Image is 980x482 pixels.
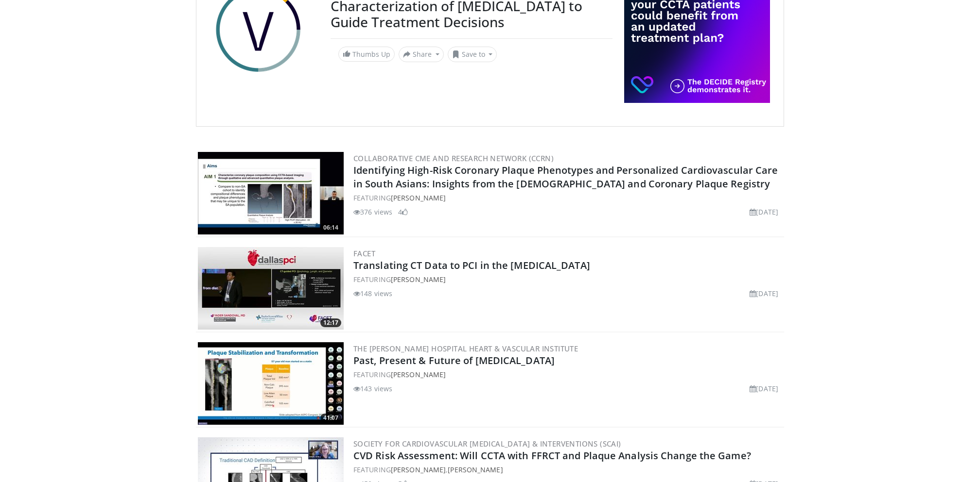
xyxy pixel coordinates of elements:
a: [PERSON_NAME] [448,465,503,474]
a: Translating CT Data to PCI in the [MEDICAL_DATA] [353,259,590,272]
a: Thumbs Up [338,47,395,62]
button: Save to [448,47,497,62]
li: [DATE] [750,288,778,299]
li: 148 views [353,288,392,299]
img: 0c4d17cc-02e5-4f3b-bcc9-175cb45c040d.300x170_q85_crop-smart_upscale.jpg [198,247,344,330]
div: FEATURING [353,369,782,380]
li: 376 views [353,207,392,217]
div: FEATURING [353,274,782,284]
a: The [PERSON_NAME] Hospital Heart & Vascular Institute [353,344,578,353]
a: 12:17 [198,247,344,330]
a: 06:14 [198,152,344,234]
li: [DATE] [750,383,778,394]
a: Past, Present & Future of [MEDICAL_DATA] [353,354,555,367]
div: FEATURING , [353,465,782,475]
a: Society for Cardiovascular [MEDICAL_DATA] & Interventions (SCAI) [353,439,621,449]
a: CVD Risk Assessment: Will CCTA with FFRCT and Plaque Analysis Change the Game? [353,449,751,462]
a: [PERSON_NAME] [391,465,446,474]
a: Identifying High-Risk Coronary Plaque Phenotypes and Personalized Cardiovascular Care in South As... [353,164,778,190]
span: 41:07 [320,414,341,422]
img: fb6fda3e-1d2f-4613-852a-78c27ce6deb2.300x170_q85_crop-smart_upscale.jpg [198,152,344,234]
img: f5ac89ff-7bf1-4d7f-9c0a-f1366fcd9a12.300x170_q85_crop-smart_upscale.jpg [198,342,344,425]
li: 143 views [353,383,392,394]
span: 06:14 [320,223,341,232]
a: FACET [353,249,375,258]
span: 12:17 [320,318,341,327]
a: Collaborative CME and Research Network (CCRN) [353,153,554,163]
div: FEATURING [353,193,782,203]
a: [PERSON_NAME] [391,370,446,379]
li: [DATE] [750,207,778,217]
li: 4 [398,207,408,217]
a: 41:07 [198,342,344,425]
button: Share [399,47,444,62]
a: [PERSON_NAME] [391,193,446,202]
a: [PERSON_NAME] [391,275,446,284]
